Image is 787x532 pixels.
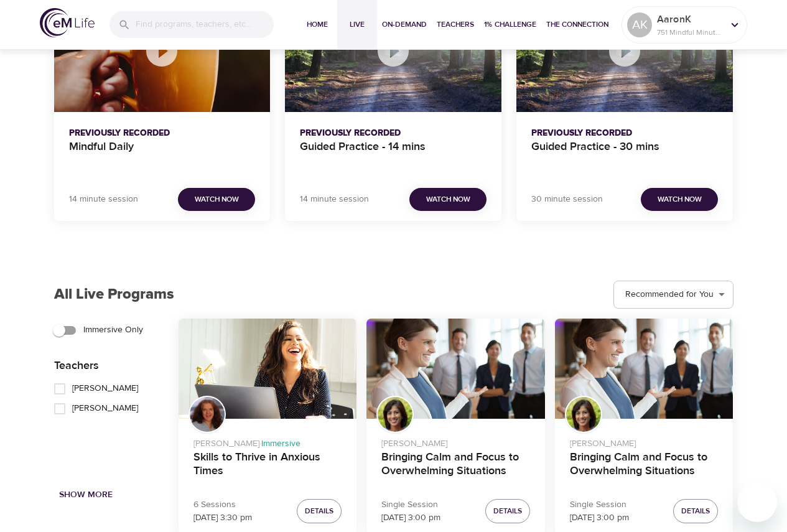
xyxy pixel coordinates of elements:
h4: Bringing Calm and Focus to Overwhelming Situations [570,450,719,480]
h4: Guided Practice - 14 mins [300,140,487,170]
button: Details [673,499,718,523]
p: [DATE] 3:00 pm [570,511,629,525]
span: Watch Now [658,193,702,206]
button: Show More [54,483,118,506]
p: [PERSON_NAME] [570,432,719,450]
p: All Live Programs [54,283,174,306]
iframe: Button to launch messaging window [737,482,777,522]
span: Home [302,18,332,31]
p: Previously Recorded [69,127,256,140]
span: [PERSON_NAME] [72,402,138,415]
button: Watch Now [641,188,718,211]
h4: Guided Practice - 30 mins [531,140,718,170]
p: Single Session [381,498,440,511]
p: [DATE] 3:30 pm [193,511,252,525]
span: Show More [59,487,113,503]
p: [PERSON_NAME] [381,432,530,450]
button: Details [297,499,342,523]
span: Details [305,505,333,518]
img: logo [40,8,95,37]
span: Teachers [437,18,474,31]
span: Watch Now [426,193,470,206]
span: 1% Challenge [484,18,536,31]
h4: Mindful Daily [69,140,256,170]
p: 14 minute session [69,193,138,206]
p: Single Session [570,498,629,511]
button: Bringing Calm and Focus to Overwhelming Situations [555,319,733,419]
p: AaronK [657,12,723,27]
button: Skills to Thrive in Anxious Times [179,319,357,419]
span: The Connection [546,18,608,31]
p: 6 Sessions [193,498,252,511]
span: Immersive Only [83,324,143,337]
input: Find programs, teachers, etc... [136,11,274,38]
span: Details [493,505,522,518]
p: Previously Recorded [300,127,487,140]
span: Watch Now [195,193,239,206]
p: 14 minute session [300,193,369,206]
h4: Skills to Thrive in Anxious Times [193,450,342,480]
p: Teachers [54,357,179,374]
p: [DATE] 3:00 pm [381,511,440,525]
span: [PERSON_NAME] [72,382,138,395]
h4: Bringing Calm and Focus to Overwhelming Situations [381,450,530,480]
p: Previously Recorded [531,127,718,140]
p: [PERSON_NAME] · [193,432,342,450]
button: Watch Now [409,188,487,211]
p: 30 minute session [531,193,603,206]
button: Watch Now [178,188,255,211]
div: AK [627,12,652,37]
p: 751 Mindful Minutes [657,27,723,38]
span: Live [342,18,372,31]
span: Details [681,505,710,518]
span: Immersive [261,438,300,449]
button: Details [485,499,530,523]
button: Bringing Calm and Focus to Overwhelming Situations [366,319,545,419]
span: On-Demand [382,18,427,31]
